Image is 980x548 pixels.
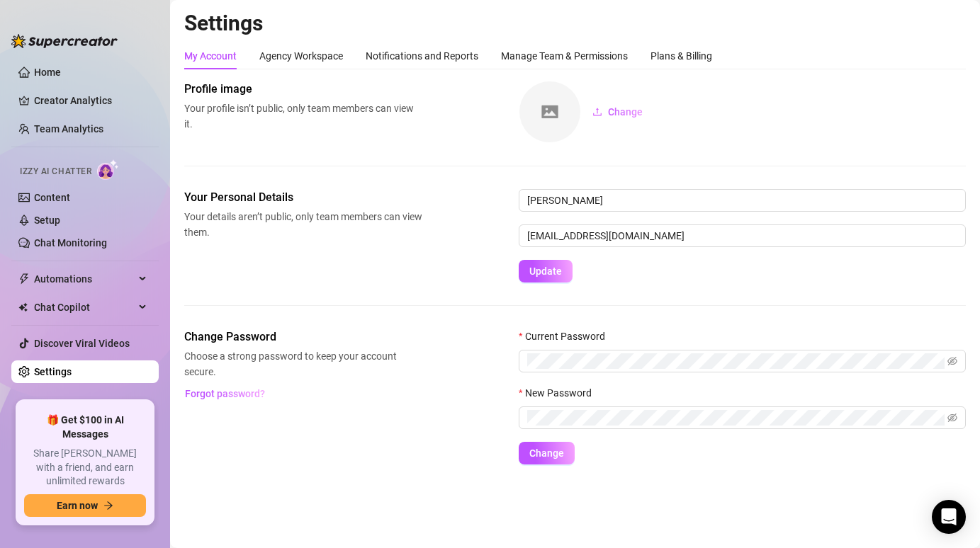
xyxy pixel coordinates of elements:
span: Profile image [184,81,422,98]
input: Current Password [527,353,945,369]
img: AI Chatter [97,159,119,180]
div: Plans & Billing [650,48,712,64]
div: Manage Team & Permissions [501,48,628,64]
span: eye-invisible [947,356,957,366]
span: Change Password [184,329,422,346]
a: Discover Viral Videos [34,338,130,349]
input: Enter new email [519,224,966,247]
button: Earn nowarrow-right [24,494,146,517]
div: Agency Workspace [259,48,343,64]
div: My Account [184,48,237,64]
a: Home [34,67,61,78]
span: Izzy AI Chatter [20,165,91,178]
span: eye-invisible [947,413,957,423]
a: Creator Analytics [34,89,147,112]
button: Forgot password? [184,382,265,405]
span: Chat Copilot [34,296,135,319]
span: Change [608,106,643,118]
span: Choose a strong password to keep your account secure. [184,348,422,379]
span: Your profile isn’t public, only team members can view it. [184,101,422,132]
span: Update [529,266,562,277]
span: Change [529,447,564,459]
span: Earn now [57,500,98,511]
span: thunderbolt [18,273,30,285]
a: Setup [34,215,60,226]
div: Notifications and Reports [366,48,478,64]
input: New Password [527,410,945,426]
span: upload [592,107,602,117]
img: logo-BBDzfeDw.svg [11,34,118,48]
button: Change [581,101,654,123]
input: Enter name [519,189,966,212]
h2: Settings [184,10,966,37]
span: Your details aren’t public, only team members can view them. [184,209,422,240]
a: Content [34,192,70,203]
span: 🎁 Get $100 in AI Messages [24,413,146,441]
label: Current Password [519,329,614,344]
span: Forgot password? [185,388,265,399]
a: Team Analytics [34,123,103,135]
button: Update [519,260,573,282]
img: square-placeholder.png [519,81,580,142]
a: Settings [34,366,72,377]
a: Chat Monitoring [34,237,107,249]
span: arrow-right [103,501,113,510]
div: Open Intercom Messenger [932,500,966,534]
span: Share [PERSON_NAME] with a friend, and earn unlimited rewards [24,447,146,489]
span: Your Personal Details [184,189,422,206]
label: New Password [519,385,601,401]
button: Change [519,442,575,464]
img: Chat Copilot [18,302,28,312]
span: Automations [34,268,135,290]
